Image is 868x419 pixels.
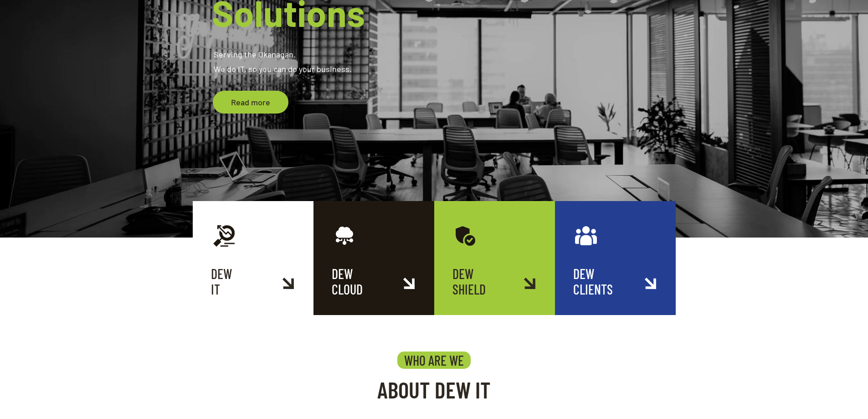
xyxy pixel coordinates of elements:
a: Read more [213,91,288,114]
a: DEWCLOUD [313,201,434,315]
a: DEWIT [193,201,313,315]
a: DEWSHIELD [434,201,555,315]
h2: ABOUT DEW IT [278,376,590,403]
a: DEWCLIENTS [555,201,676,315]
rs-layer: Serving the Okanagan. We do IT, so you can do your business. [214,47,352,76]
h4: WHO ARE WE [397,352,471,369]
